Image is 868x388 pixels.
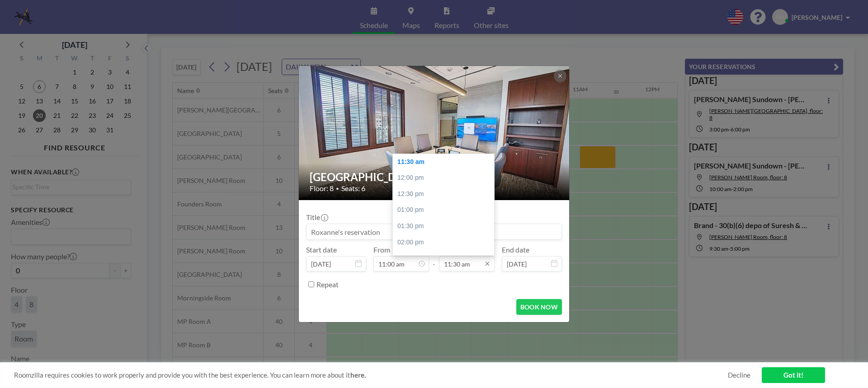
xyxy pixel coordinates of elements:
[393,218,499,234] div: 01:30 pm
[299,31,570,235] img: 537.jpg
[728,371,750,379] a: Decline
[14,371,728,379] span: Roomzilla requires cookies to work properly and provide you with the best experience. You can lea...
[306,213,327,222] label: Title
[762,367,825,383] a: Got it!
[502,245,529,254] label: End date
[393,202,499,218] div: 01:00 pm
[516,299,562,315] button: BOOK NOW
[373,245,390,254] label: From
[310,184,334,193] span: Floor: 8
[393,186,499,202] div: 12:30 pm
[306,245,337,254] label: Start date
[307,224,561,239] input: Roxanne's reservation
[341,184,365,193] span: Seats: 6
[433,248,435,268] span: -
[393,234,499,251] div: 02:00 pm
[316,280,339,289] label: Repeat
[393,170,499,186] div: 12:00 pm
[393,250,499,266] div: 02:30 pm
[336,185,339,192] span: •
[393,154,499,170] div: 11:30 am
[350,371,366,379] a: here.
[310,170,559,184] h2: [GEOGRAPHIC_DATA]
